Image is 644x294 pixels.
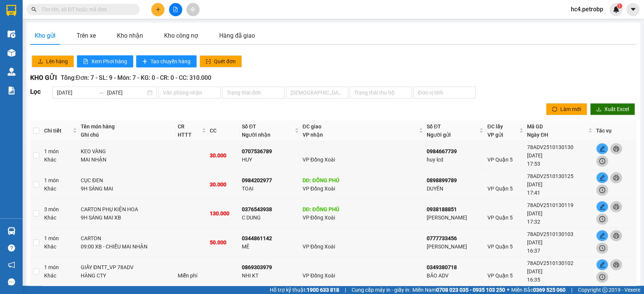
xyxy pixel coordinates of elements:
[596,175,608,181] span: edit
[427,264,457,270] b: 0349380718
[8,87,15,94] img: solution-icon
[596,146,608,152] span: edit
[8,244,15,251] span: question-circle
[604,105,629,113] span: Xuất Excel
[565,5,609,14] span: hc4.petrobp
[8,227,15,235] img: warehouse-icon
[427,123,441,129] span: Số ĐT
[560,105,581,113] span: Làm mới
[242,186,254,192] span: TOẠI
[596,259,608,270] button: edit
[169,3,182,16] button: file-add
[527,190,540,196] span: 17:41
[44,234,77,251] div: 1 món
[91,57,127,66] span: Xem Phơi hàng
[427,186,443,192] span: DUYÊN
[527,132,548,138] span: Ngày ĐH
[303,123,321,129] span: ĐC giao
[210,210,229,216] span: 130.000
[44,244,56,250] span: Khác
[552,107,557,113] span: sync
[427,273,449,279] span: BẢO ADV
[303,273,335,279] span: VP Đồng Xoài
[546,103,587,115] button: syncLàm mới
[527,277,540,283] span: 16:35
[307,287,339,293] strong: 1900 633 818
[487,186,512,192] span: VP Quận 5
[610,230,622,241] button: printer
[242,206,272,212] b: 0376543938
[242,148,272,154] b: 0707536789
[107,88,146,97] input: Ngày kết thúc
[596,213,608,225] button: clock-circle
[117,31,143,40] div: Kho nhận
[210,239,226,245] span: 50.000
[270,286,339,294] span: Hỗ trợ kỹ thuật:
[46,57,68,66] span: Lên hàng
[596,201,608,212] button: edit
[242,177,272,183] b: 0984202977
[427,132,451,138] span: Người gửi
[596,184,608,196] button: clock-circle
[98,90,104,96] span: swap-right
[151,3,164,16] button: plus
[242,132,271,138] span: Người nhận
[610,175,622,181] span: printer
[200,55,242,67] button: scanQuét đơn
[206,59,211,65] span: scan
[487,123,503,129] span: ĐC lấy
[596,172,608,183] button: edit
[303,215,335,221] span: VP Đồng Xoài
[527,210,543,216] span: [DATE]
[427,215,467,221] span: [PERSON_NAME]
[527,259,592,267] div: 78ADV2510130102
[44,186,56,192] span: Khác
[596,158,608,164] span: clock-circle
[511,286,566,294] span: Miền Bắc
[242,273,258,279] span: NHI KT
[610,204,622,210] span: printer
[527,123,543,129] span: Mã GD
[427,235,457,241] b: 0777733456
[44,273,56,279] span: Khác
[427,157,443,163] span: huy lcd
[590,103,635,115] button: downloadXuất Excel
[8,30,15,38] img: warehouse-icon
[44,126,71,135] span: Chi tiết
[527,181,543,187] span: [DATE]
[142,59,148,65] span: plus
[44,147,77,164] div: 1 món
[242,244,249,250] span: MÊ
[610,201,622,212] button: printer
[242,215,261,221] span: C DUNG
[303,132,323,138] span: VP nhận
[596,204,608,210] span: edit
[610,233,622,239] span: printer
[527,172,592,180] div: 78ADV2510130125
[527,152,543,158] span: [DATE]
[345,286,346,294] span: |
[81,122,174,139] div: Tên món hàng Ghi chú
[596,274,608,280] span: clock-circle
[38,59,43,65] span: upload
[487,157,512,163] span: VP Quận 5
[527,161,540,167] span: 17:53
[617,3,622,9] sup: 1
[8,261,15,268] span: notification
[81,186,113,192] span: 9H SÁNG MAI
[610,262,622,268] span: printer
[32,55,74,67] button: uploadLên hàng
[61,74,211,81] span: Tổng: Đơn: 7 - SL: 9 - Món: 7 - KG: 0 - CR: 0 - CC: 310.000
[596,187,608,193] span: clock-circle
[8,278,15,285] span: message
[98,90,104,96] span: to
[210,181,226,187] span: 30.000
[352,286,410,294] span: Cung cấp máy in - giấy in:
[610,172,622,183] button: printer
[613,6,619,13] img: icon-new-feature
[487,244,512,250] span: VP Quận 5
[81,177,103,183] span: CỤC ĐEN
[178,132,192,138] span: HTTT
[533,287,566,293] strong: 0369 525 060
[436,287,505,293] strong: 0708 023 035 - 0935 103 250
